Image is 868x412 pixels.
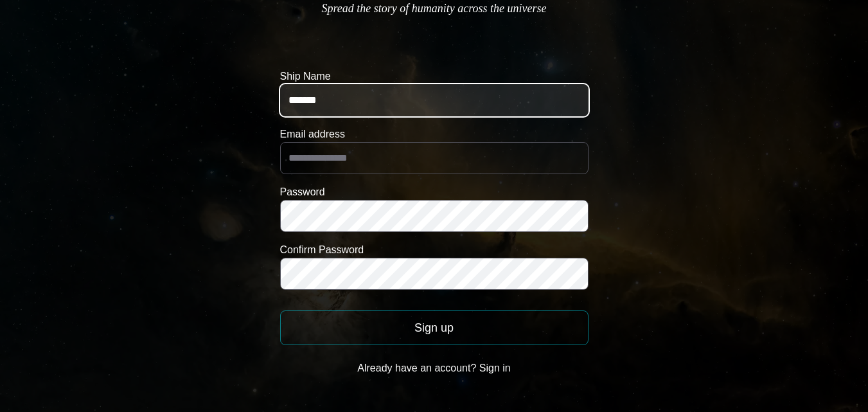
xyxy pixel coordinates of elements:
[280,69,589,84] label: Ship Name
[280,242,589,258] label: Confirm Password
[280,310,589,345] button: Sign up
[280,355,589,381] button: Already have an account? Sign in
[280,184,589,200] label: Password
[280,127,589,142] label: Email address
